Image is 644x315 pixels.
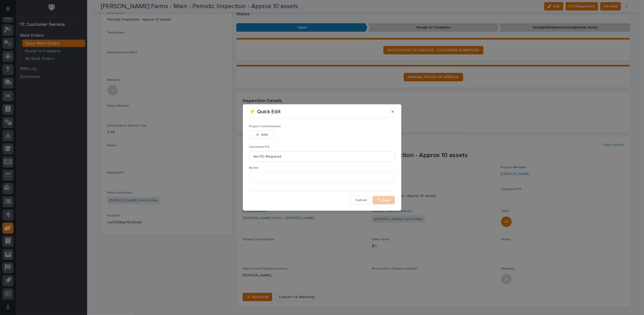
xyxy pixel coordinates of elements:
[382,198,391,203] span: Save
[249,125,281,128] span: Project Confirmation
[351,196,372,204] button: Cancel
[249,166,259,170] span: Notes
[355,198,367,203] span: Cancel
[249,145,270,149] span: Customer PO
[261,132,268,137] span: Add
[373,196,395,204] button: Save
[249,109,281,115] p: ⚡ Quick Edit
[249,130,275,139] button: Add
